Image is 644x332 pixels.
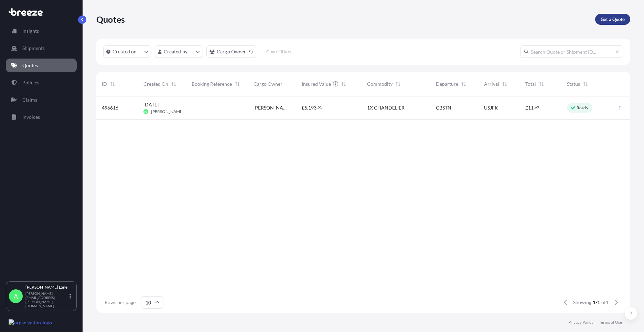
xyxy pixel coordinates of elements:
[155,45,203,58] button: createdBy Filter options
[192,81,232,87] span: Booking Reference
[601,16,625,23] p: Get a Quote
[520,45,623,58] input: Search Quote or Shipment ID...
[577,105,588,111] p: Ready
[14,293,18,300] span: A
[567,81,580,87] span: Status
[308,105,316,110] span: 193
[254,104,291,111] span: [PERSON_NAME] ANTIQUES
[164,48,188,55] p: Created by
[102,104,118,111] span: 496616
[260,46,298,57] button: Clear Filters
[254,81,282,87] span: Cargo Owner
[304,105,307,110] span: 5
[484,104,498,111] span: USJFK
[144,108,147,115] span: AL
[367,104,405,111] span: 1X CHANDELIER
[22,28,39,34] p: Insights
[170,80,178,88] button: Sort
[6,76,77,90] a: Policies
[96,14,125,25] p: Quotes
[22,62,38,69] p: Quotes
[143,101,159,108] span: [DATE]
[192,104,196,111] span: —
[206,45,256,58] button: cargoOwner Filter options
[25,291,68,308] p: [PERSON_NAME][EMAIL_ADDRESS][PERSON_NAME][DOMAIN_NAME]
[528,105,534,110] span: 11
[436,81,458,87] span: Departure
[525,105,528,110] span: £
[394,80,402,88] button: Sort
[6,93,77,107] a: Claims
[22,96,37,103] p: Claims
[601,299,609,306] span: of 1
[105,299,136,306] span: Rows per page
[22,79,39,86] p: Policies
[537,80,546,88] button: Sort
[233,80,241,88] button: Sort
[340,80,348,88] button: Sort
[108,80,117,88] button: Sort
[568,320,593,325] a: Privacy Policy
[367,81,393,87] span: Commodity
[501,80,509,88] button: Sort
[581,80,590,88] button: Sort
[436,104,451,111] span: GBSTN
[318,106,322,108] span: 51
[25,284,68,290] p: [PERSON_NAME] Lane
[460,80,468,88] button: Sort
[112,48,137,55] p: Created on
[6,110,77,124] a: Invoices
[217,48,246,55] p: Cargo Owner
[103,45,151,58] button: createdOn Filter options
[143,81,168,87] span: Created On
[102,81,107,87] span: ID
[6,59,77,72] a: Quotes
[6,41,77,55] a: Shipments
[151,109,184,114] span: [PERSON_NAME]
[266,48,291,55] p: Clear Filters
[22,45,45,52] p: Shipments
[484,81,499,87] span: Arrival
[302,81,331,87] span: Insured Value
[534,106,535,108] span: .
[525,81,536,87] span: Total
[573,299,591,306] span: Showing
[6,24,77,38] a: Insights
[599,320,622,325] a: Terms of Use
[317,106,318,108] span: .
[302,105,304,110] span: £
[595,14,630,25] a: Get a Quote
[9,319,52,326] img: organization-logo
[22,114,40,121] p: Invoices
[535,106,539,108] span: 69
[593,299,600,306] span: 1-1
[307,105,308,110] span: ,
